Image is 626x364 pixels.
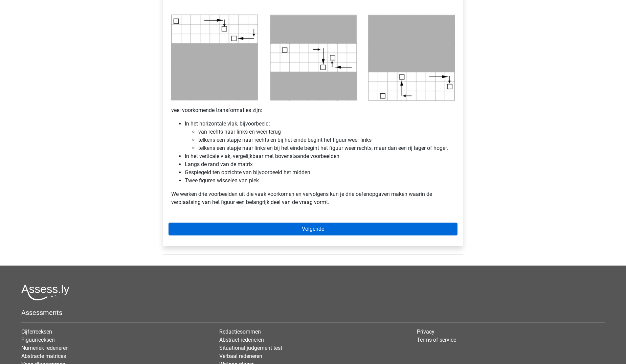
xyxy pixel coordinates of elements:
[417,337,456,343] a: Terms of service
[21,353,66,359] a: Abstracte matrices
[219,328,261,335] a: Redactiesommen
[171,190,455,206] p: We werken drie voorbeelden uit die vaak voorkomen en vervolgens kun je drie oefenopgaven maken wa...
[198,128,455,136] li: van rechts naar links en weer terug
[185,177,455,185] li: Twee figuren wisselen van plek
[185,120,455,152] li: In het horizontale vlak, bijvoorbeeld:
[21,337,55,343] a: Figuurreeksen
[171,15,455,101] img: voorbeeld1_2.png
[417,328,434,335] a: Privacy
[21,345,69,351] a: Numeriek redeneren
[219,337,264,343] a: Abstract redeneren
[219,345,282,351] a: Situational judgement test
[185,168,455,177] li: Gespiegeld ten opzichte van bijvoorbeeld het midden.
[219,353,262,359] a: Verbaal redeneren
[185,152,455,160] li: In het verticale vlak, vergelijkbaar met bovenstaande voorbeelden
[21,328,52,335] a: Cijferreeksen
[171,106,455,114] p: veel voorkomende transformaties zijn:
[198,144,455,152] li: telkens een stapje naar links en bij het einde begint het figuur weer rechts, maar dan een rij la...
[198,136,455,144] li: telkens een stapje naar rechts en bij het einde begint het figuur weer links
[169,223,457,235] a: Volgende
[21,285,69,300] img: Assessly logo
[185,160,455,168] li: Langs de rand van de matrix
[21,309,605,317] h5: Assessments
